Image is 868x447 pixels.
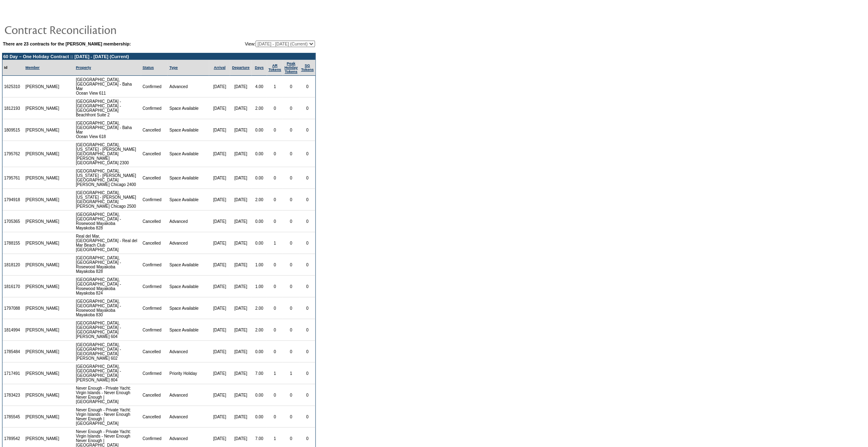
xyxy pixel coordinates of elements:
td: 0 [267,319,283,341]
td: 1795761 [2,167,24,189]
td: 0 [283,341,300,363]
td: Confirmed [141,98,168,119]
td: [PERSON_NAME] [24,189,61,211]
a: Property [76,66,91,70]
td: 1818120 [2,254,24,276]
td: 0 [299,384,315,406]
td: 1.00 [252,276,267,297]
td: 2.00 [252,98,267,119]
td: [DATE] [209,297,230,319]
td: [DATE] [230,232,252,254]
td: 2.00 [252,319,267,341]
td: [DATE] [230,98,252,119]
td: 0 [267,141,283,167]
td: [PERSON_NAME] [24,341,61,363]
td: [DATE] [209,167,230,189]
td: Cancelled [141,119,168,141]
td: 1 [267,232,283,254]
td: 0 [283,319,300,341]
td: [DATE] [230,141,252,167]
td: 4.00 [252,76,267,98]
td: [DATE] [230,341,252,363]
a: ARTokens [269,64,281,72]
td: [DATE] [209,76,230,98]
td: [DATE] [209,319,230,341]
td: Confirmed [141,189,168,211]
td: 0 [283,254,300,276]
td: [GEOGRAPHIC_DATA], [GEOGRAPHIC_DATA] - [GEOGRAPHIC_DATA] [PERSON_NAME] 604 [74,319,141,341]
td: 0 [283,406,300,428]
td: [GEOGRAPHIC_DATA] - [GEOGRAPHIC_DATA] - [GEOGRAPHIC_DATA] Beachfront Suite 2 [74,98,141,119]
td: Advanced [168,406,209,428]
td: Space Available [168,189,209,211]
td: [PERSON_NAME] [24,232,61,254]
td: [DATE] [209,211,230,232]
td: 1625310 [2,76,24,98]
td: [GEOGRAPHIC_DATA], [US_STATE] - [PERSON_NAME][GEOGRAPHIC_DATA] [PERSON_NAME] [GEOGRAPHIC_DATA] 2300 [74,141,141,167]
td: 0 [283,211,300,232]
td: Confirmed [141,254,168,276]
td: 0.00 [252,232,267,254]
a: Member [25,66,40,70]
a: Peak HolidayTokens [285,61,298,74]
td: Advanced [168,232,209,254]
td: [GEOGRAPHIC_DATA], [GEOGRAPHIC_DATA] - Rosewood Mayakoba Mayakoba 828 [74,211,141,232]
td: [DATE] [230,363,252,384]
td: 0.00 [252,406,267,428]
td: [DATE] [209,98,230,119]
td: [DATE] [230,319,252,341]
td: 0 [299,276,315,297]
td: 1795762 [2,141,24,167]
td: 0.00 [252,211,267,232]
td: Cancelled [141,141,168,167]
td: [PERSON_NAME] [24,119,61,141]
a: Status [143,66,154,70]
td: 0 [299,98,315,119]
td: Priority Holiday [168,363,209,384]
td: [GEOGRAPHIC_DATA], [GEOGRAPHIC_DATA] - Baha Mar Ocean View 618 [74,119,141,141]
td: [PERSON_NAME] [24,406,61,428]
td: 1797088 [2,297,24,319]
td: Space Available [168,276,209,297]
td: [GEOGRAPHIC_DATA], [GEOGRAPHIC_DATA] - Baha Mar Ocean View 611 [74,76,141,98]
td: Id [2,60,24,76]
td: 1.00 [252,254,267,276]
td: 0 [299,341,315,363]
td: 0 [283,167,300,189]
td: 0 [267,297,283,319]
td: [DATE] [209,232,230,254]
td: 0 [283,119,300,141]
td: 0 [299,211,315,232]
td: 0 [283,384,300,406]
td: Cancelled [141,211,168,232]
td: 0 [283,189,300,211]
td: [PERSON_NAME] [24,76,61,98]
td: 0 [267,406,283,428]
td: Space Available [168,167,209,189]
td: 0.00 [252,341,267,363]
td: Advanced [168,76,209,98]
td: [DATE] [209,189,230,211]
td: Confirmed [141,297,168,319]
td: [DATE] [230,76,252,98]
td: 1788155 [2,232,24,254]
td: 0 [299,406,315,428]
td: [DATE] [230,167,252,189]
td: 0.00 [252,141,267,167]
td: 0 [299,297,315,319]
td: 0.00 [252,119,267,141]
td: Confirmed [141,76,168,98]
td: 1 [283,363,300,384]
td: 0 [299,119,315,141]
td: 1814994 [2,319,24,341]
td: 1785545 [2,406,24,428]
td: 1809515 [2,119,24,141]
td: 0.00 [252,167,267,189]
td: 0 [267,341,283,363]
td: [PERSON_NAME] [24,98,61,119]
td: 7.00 [252,363,267,384]
td: 0 [283,98,300,119]
td: Advanced [168,211,209,232]
td: [GEOGRAPHIC_DATA], [GEOGRAPHIC_DATA] - [GEOGRAPHIC_DATA] [PERSON_NAME] 804 [74,363,141,384]
a: Days [255,66,264,70]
